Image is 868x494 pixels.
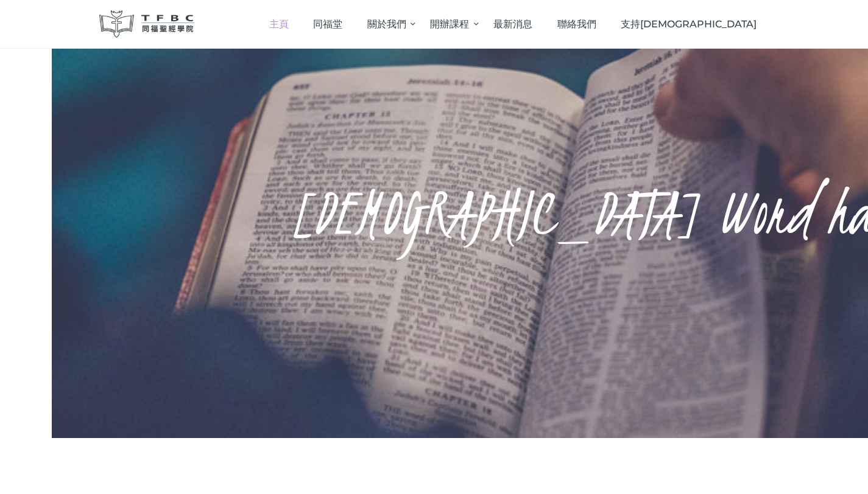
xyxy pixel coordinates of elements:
a: 開辦課程 [418,6,481,42]
span: 支持[DEMOGRAPHIC_DATA] [621,18,757,30]
div: 道 [777,249,844,260]
a: 關於我們 [355,6,418,42]
span: 最新消息 [493,18,532,30]
a: 聯絡我們 [545,6,609,42]
span: 聯絡我們 [557,18,596,30]
span: 關於我們 [367,18,406,30]
a: 支持[DEMOGRAPHIC_DATA] [609,6,769,42]
a: 最新消息 [481,6,545,42]
a: 同福堂 [301,6,355,42]
img: 同福聖經學院 TFBC [99,10,194,38]
span: 開辦課程 [430,18,469,30]
a: 主頁 [256,6,301,42]
span: 主頁 [269,18,289,30]
span: 同福堂 [313,18,342,30]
